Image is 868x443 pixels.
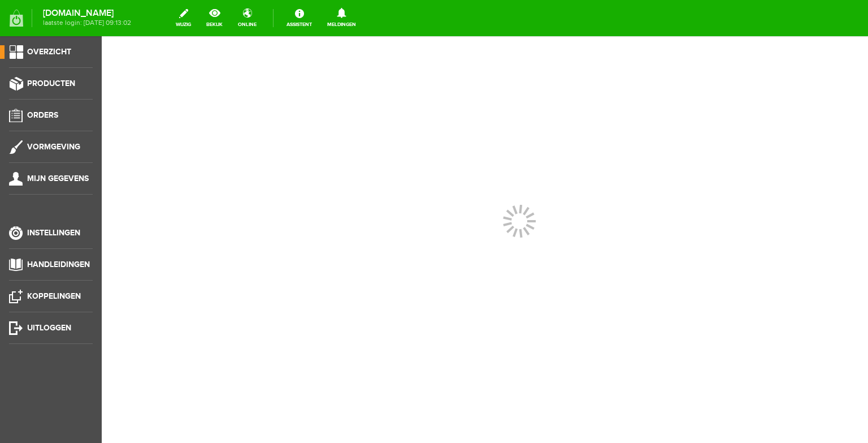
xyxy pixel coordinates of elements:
a: bekijk [199,6,229,31]
span: Instellingen [27,228,80,238]
span: Producten [27,79,75,88]
span: Orders [27,110,58,120]
span: Koppelingen [27,291,81,301]
a: online [231,6,263,31]
span: Handleidingen [27,260,90,269]
strong: [DOMAIN_NAME] [43,10,131,16]
span: Overzicht [27,47,71,57]
a: Meldingen [320,6,363,31]
span: Uitloggen [27,323,71,333]
span: Vormgeving [27,142,80,152]
span: Mijn gegevens [27,174,89,183]
a: Assistent [280,6,319,31]
a: wijzig [169,6,198,31]
span: laatste login: [DATE] 09:13:02 [43,20,131,26]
